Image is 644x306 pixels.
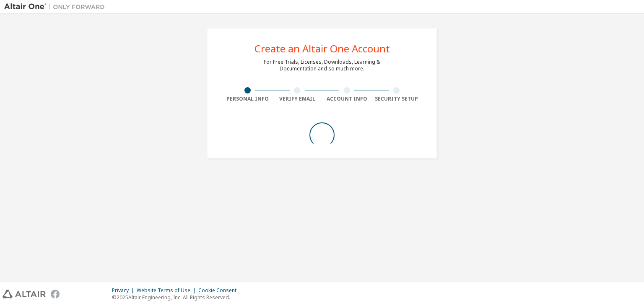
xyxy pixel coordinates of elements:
[4,3,109,11] img: Altair One
[137,287,198,294] div: Website Terms of Use
[3,290,46,298] img: altair_logo.svg
[372,96,422,102] div: Security Setup
[198,287,241,294] div: Cookie Consent
[322,96,372,102] div: Account Info
[223,96,273,102] div: Personal Info
[264,59,380,72] div: For Free Trials, Licenses, Downloads, Learning & Documentation and so much more.
[112,294,241,301] p: © 2025 Altair Engineering, Inc. All Rights Reserved.
[273,96,322,102] div: Verify Email
[112,287,137,294] div: Privacy
[51,290,60,298] img: facebook.svg
[254,44,390,54] div: Create an Altair One Account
